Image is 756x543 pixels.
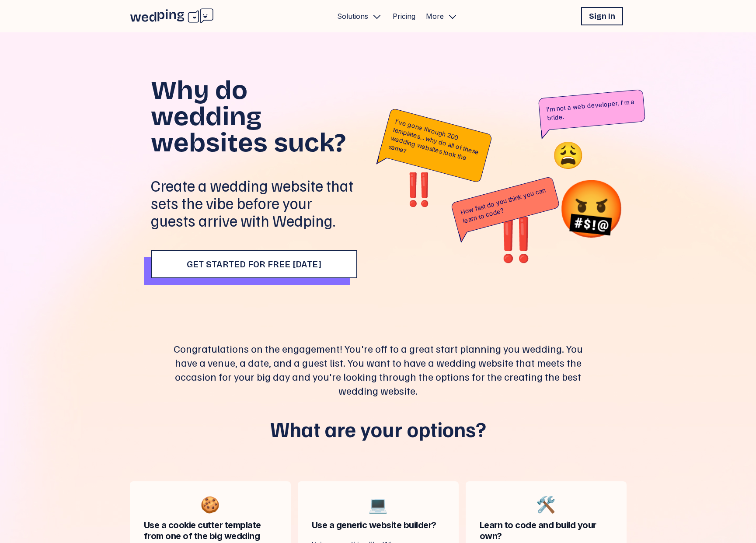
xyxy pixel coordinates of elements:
div: ‼️ [399,173,439,205]
h1: Why do wedding websites suck? [151,77,357,156]
div: 🤬 [557,180,627,236]
p: 🍪 [200,495,220,513]
p: 💻 [368,495,388,513]
nav: Primary Navigation [334,7,461,25]
div: I'm not a web developer, I'm a bride. [538,89,646,131]
h2: Use a generic website builder? [312,520,445,531]
a: Pricing [393,11,415,21]
p: What are your options? [270,418,486,439]
p: Congratulations on the engagement! You're off to a great start planning you wedding. You have a v... [168,341,588,397]
p: More [426,11,444,21]
button: Sign In [581,7,623,25]
p: Solutions [337,11,368,21]
button: Solutions [334,7,386,25]
p: 🛠️ [536,495,556,513]
div: How fast do you think you can learn to code? [450,176,560,235]
button: Get Started for Free [DATE] [151,250,357,278]
h2: Learn to code and build your own? [480,520,613,542]
p: Create a wedding website that sets the vibe before your guests arrive with Wedping. [151,177,357,229]
span: Get Started for Free [DATE] [187,259,321,270]
button: More [422,7,461,25]
div: I've gone through 200 templates... why do all of these wedding websites look the same? [378,108,492,183]
h1: Sign In [589,10,615,22]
